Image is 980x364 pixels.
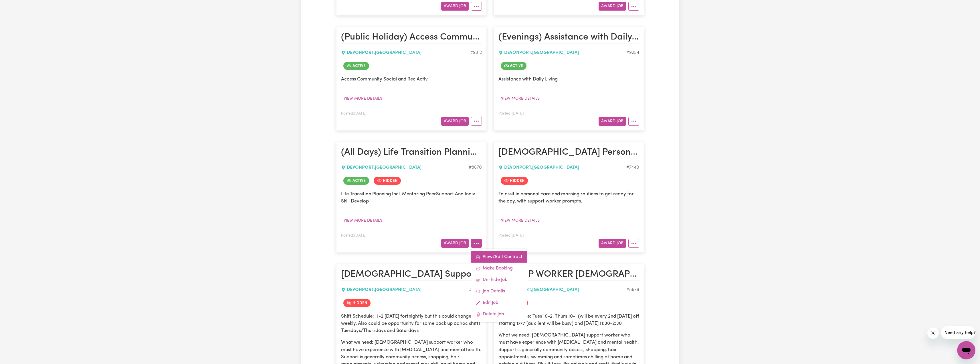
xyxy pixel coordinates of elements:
[498,94,542,103] button: View more details
[441,239,469,248] button: Award Job
[341,76,482,83] p: Access Community Social and Rec Activ
[626,286,639,293] div: Job ID #5679
[341,164,469,171] div: DEVONPORT , [GEOGRAPHIC_DATA]
[498,112,524,115] span: Posted: [DATE]
[599,2,626,11] button: Award Job
[471,274,527,286] a: Un-hide Job
[957,341,975,359] iframe: Button to launch messaging window
[341,112,366,115] span: Posted: [DATE]
[626,164,639,171] div: Job ID #7440
[341,313,482,335] p: Shift Schedule: 11-2 [DATE] fortnightly but this could change to weekly. Also could be opportunit...
[599,239,626,248] button: Award Job
[628,117,639,126] button: More options
[471,249,527,322] div: More options
[471,117,482,126] button: More options
[498,76,639,83] p: Assistance with Daily Living
[469,164,482,171] div: Job ID #8670
[498,147,639,158] h2: Female Personal Care Worker
[498,234,524,237] span: Posted: [DATE]
[471,308,527,320] a: Delete Job
[341,49,470,56] div: DEVONPORT , [GEOGRAPHIC_DATA]
[341,190,482,205] p: Life Transition Planning Incl. Mentoring PeerSupport And Indiv Skill Develop
[498,313,639,327] p: Shift Schedule: Tues 10-2, Thurs 10-1 (will be every 2nd [DATE] off starting 17/7 (as client will...
[927,327,939,339] iframe: Close message
[471,251,527,263] a: View/Edit Contract
[341,94,385,103] button: View more details
[628,239,639,248] button: More options
[341,32,482,43] h2: (Public Holiday) Access Community Social and Rec Activ
[343,299,371,307] span: Job is hidden
[471,286,527,297] a: Job Details
[471,2,482,11] button: More options
[341,286,469,293] div: DEVONPORT , [GEOGRAPHIC_DATA]
[498,216,542,225] button: View more details
[498,164,626,171] div: DEVONPORT , [GEOGRAPHIC_DATA]
[628,2,639,11] button: More options
[341,216,385,225] button: View more details
[498,49,626,56] div: DEVONPORT , [GEOGRAPHIC_DATA]
[501,177,528,185] span: Job is hidden
[374,177,401,185] span: Job is hidden
[498,269,639,280] h2: BACKUP WORKER Female Support Worker Needed Social Companionship and Errands/Outings - Devonport, TAS
[498,286,626,293] div: DEVONPORT , [GEOGRAPHIC_DATA]
[501,62,526,70] span: Job is active
[341,234,366,237] span: Posted: [DATE]
[498,190,639,205] p: To assit in personal care and morning routines to get ready for the day, with support worker prom...
[469,286,482,293] div: Job ID #6294
[470,49,482,56] div: Job ID #9312
[941,326,975,339] iframe: Message from company
[498,32,639,43] h2: (Evenings) Assistance with Daily Living
[343,62,369,70] span: Job is active
[341,147,482,158] h2: (All Days) Life Transition Planning Including Mentoring, Peer Support And Individual Skill Develo...
[471,297,527,308] a: Edit Job
[343,177,369,185] span: Job is active
[471,263,527,274] a: Make Booking
[341,269,482,280] h2: Female Support Worker Needed Social Companionship and Errands/Outings - Devonport, TAS
[599,117,626,126] button: Award Job
[441,117,469,126] button: Award Job
[441,2,469,11] button: Award Job
[626,49,639,56] div: Job ID #9254
[471,239,482,248] button: More options
[3,4,35,9] span: Need any help?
